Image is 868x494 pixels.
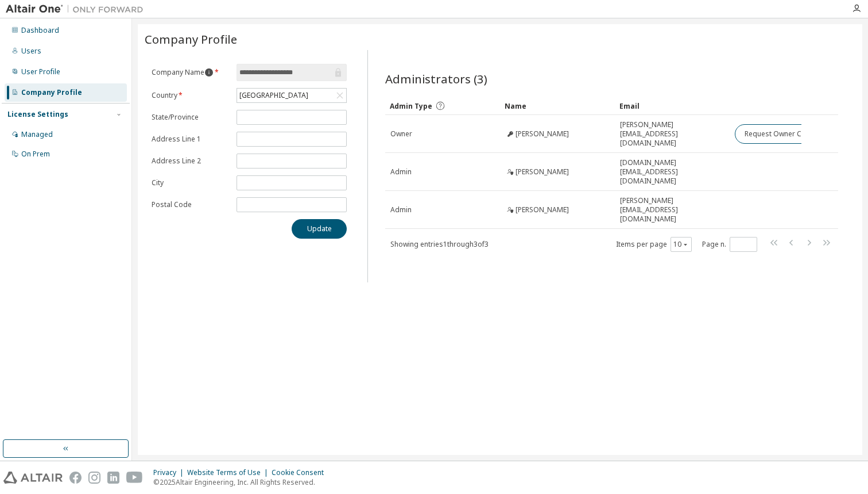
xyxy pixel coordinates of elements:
[107,472,119,484] img: linkedin.svg
[6,3,149,15] img: Altair One
[292,219,347,239] button: Update
[152,91,230,100] label: Country
[619,97,725,115] div: Email
[21,130,53,139] div: Managed
[126,472,143,484] img: youtube.svg
[390,167,412,177] span: Admin
[204,68,214,77] button: information
[3,472,63,484] img: altair_logo.svg
[620,196,724,224] span: [PERSON_NAME][EMAIL_ADDRESS][DOMAIN_NAME]
[238,89,310,102] div: [GEOGRAPHIC_DATA]
[21,150,50,159] div: On Prem
[145,31,237,47] span: Company Profile
[272,468,331,477] div: Cookie Consent
[390,239,489,249] span: Showing entries 1 through 3 of 3
[390,101,432,111] span: Admin Type
[153,468,187,477] div: Privacy
[390,205,412,215] span: Admin
[152,68,230,77] label: Company Name
[516,167,569,177] span: [PERSON_NAME]
[187,468,272,477] div: Website Terms of Use
[516,129,569,139] span: [PERSON_NAME]
[616,237,692,252] span: Items per page
[21,88,82,97] div: Company Profile
[153,477,331,487] p: © 2025 Altair Engineering, Inc. All Rights Reserved.
[21,26,59,35] div: Dashboard
[21,47,41,56] div: Users
[152,200,230,209] label: Postal Code
[385,71,487,87] span: Administrators (3)
[620,120,724,148] span: [PERSON_NAME][EMAIL_ADDRESS][DOMAIN_NAME]
[620,158,724,186] span: [DOMAIN_NAME][EMAIL_ADDRESS][DOMAIN_NAME]
[152,156,230,166] label: Address Line 2
[7,110,68,119] div: License Settings
[152,113,230,122] label: State/Province
[390,129,412,139] span: Owner
[237,89,346,102] div: [GEOGRAPHIC_DATA]
[702,237,757,252] span: Page n.
[21,67,60,76] div: User Profile
[673,240,689,249] button: 10
[505,97,610,115] div: Name
[69,472,82,484] img: facebook.svg
[152,178,230,187] label: City
[88,472,100,484] img: instagram.svg
[735,124,832,144] button: Request Owner Change
[516,205,569,215] span: [PERSON_NAME]
[152,135,230,144] label: Address Line 1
